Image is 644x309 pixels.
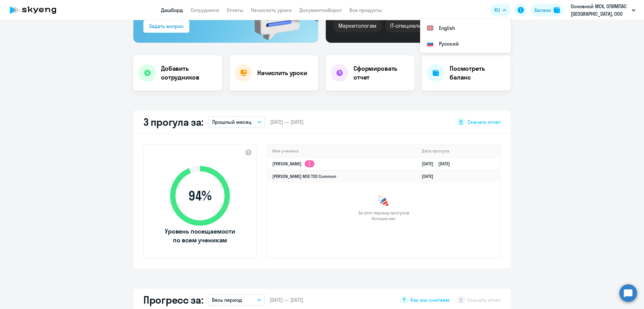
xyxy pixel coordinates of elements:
a: [PERSON_NAME] MSE TSD Common [272,174,336,179]
span: За этот период прогулов больше нет [357,210,410,221]
button: Прошлый месяц [208,116,265,128]
button: Задать вопрос [143,20,189,33]
th: Имя ученика [267,145,417,157]
span: [DATE] — [DATE] [270,119,303,125]
div: Маркетологам [333,19,381,32]
h2: 3 прогула за: [143,116,203,128]
h2: Прогресс за: [143,294,203,306]
button: Весь период [208,294,265,306]
a: Начислить уроки [251,7,292,13]
img: Русский [426,40,434,47]
img: balance [554,7,560,13]
p: Прошлый месяц [212,118,252,126]
p: Основной МСК, ОЛИМПАС [GEOGRAPHIC_DATA], ООО [571,3,629,18]
a: Документооборот [299,7,342,13]
img: congrats [377,195,390,207]
a: [DATE] [422,174,438,179]
span: [DATE] — [DATE] [270,296,303,303]
th: Дата прогула [417,145,500,157]
div: Задать вопрос [149,22,184,30]
div: IT-специалистам [385,19,439,32]
a: Все продукты [349,7,382,13]
h4: Добавить сотрудников [161,64,217,82]
div: Баланс [535,6,551,14]
h4: Посмотреть баланс [450,64,506,82]
span: Как мы считаем [411,296,449,303]
p: Весь период [212,296,242,304]
button: RU [490,4,511,16]
a: Сотрудники [191,7,219,13]
app-skyeng-badge: 2 [305,160,314,167]
ul: RU [420,19,511,53]
a: [PERSON_NAME]2 [272,161,314,167]
button: Основной МСК, ОЛИМПАС [GEOGRAPHIC_DATA], ООО [568,3,639,18]
a: Дашборд [161,7,183,13]
h4: Сформировать отчет [353,64,409,82]
a: [DATE][DATE] [422,161,455,167]
h4: Начислить уроки [257,69,307,77]
img: English [426,24,434,32]
button: Балансbalance [531,4,564,16]
span: 94 % [164,188,236,203]
span: Уровень посещаемости по всем ученикам [164,227,236,245]
span: Скачать отчет [468,119,501,125]
a: Отчеты [227,7,243,13]
span: RU [494,6,500,14]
